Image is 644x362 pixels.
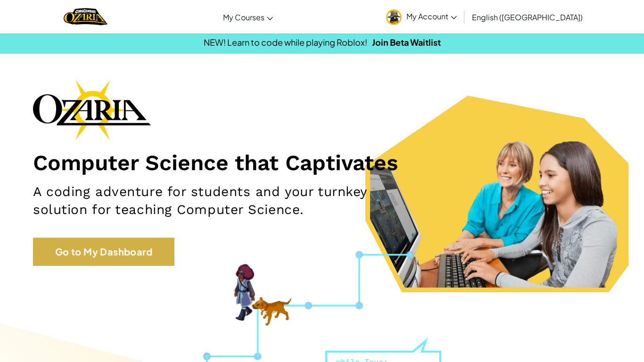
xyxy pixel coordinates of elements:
a: My Courses [218,4,278,30]
h1: Computer Science that Captivates [33,149,611,176]
span: English ([GEOGRAPHIC_DATA]) [472,12,583,22]
a: Ozaria by CodeCombat logo [64,7,107,26]
img: avatar [386,9,402,25]
a: My Account [381,2,462,32]
span: My Account [406,11,457,21]
h2: A coding adventure for students and your turnkey solution for teaching Computer Science. [33,183,420,219]
img: Ozaria branding logo [33,80,151,140]
img: Home [64,7,107,26]
span: NEW! Learn to code while playing Roblox! [204,37,367,48]
a: Go to My Dashboard [33,238,174,266]
a: Join Beta Waitlist [372,37,441,48]
a: English ([GEOGRAPHIC_DATA]) [467,4,587,30]
span: My Courses [223,12,264,22]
